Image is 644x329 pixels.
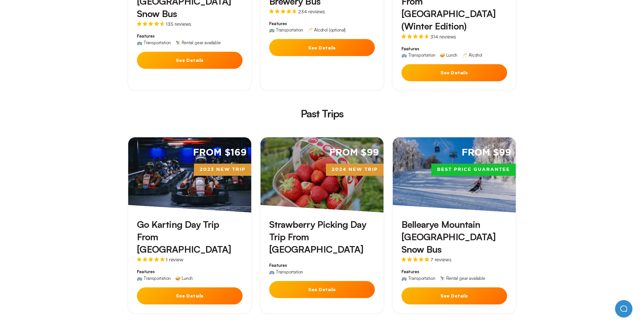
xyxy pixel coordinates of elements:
span: Best Price Guarantee [431,164,516,176]
a: From $99Best Price GuaranteeBellearye Mountain [GEOGRAPHIC_DATA] Snow Bus7 reviewsFeatures🚌 Trans... [393,137,516,313]
button: See Details [269,39,375,56]
h2: Past Trips [73,108,571,119]
span: 135 reviews [166,22,191,26]
div: 🚌 Transportation [269,270,303,274]
span: Features [269,263,375,268]
div: 🥂 Alcohol (optional) [307,28,346,32]
div: ⛷️ Rental gear available [440,276,485,280]
h3: Strawberry Picking Day Trip From [GEOGRAPHIC_DATA] [269,218,375,256]
div: 🥪 Lunch [440,53,457,57]
span: From $99 [462,147,511,159]
button: See Details [137,52,243,69]
div: 🚌 Transportation [401,276,435,280]
span: 234 reviews [298,9,325,14]
span: Features [269,21,375,27]
div: 🚌 Transportation [401,53,435,57]
div: 🥪 Lunch [175,276,193,280]
span: Features [401,46,507,52]
span: 7 reviews [430,257,452,262]
div: 🚌 Transportation [137,276,170,280]
button: See Details [137,287,243,304]
span: 2024 New Trip [326,164,384,176]
h3: Bellearye Mountain [GEOGRAPHIC_DATA] Snow Bus [401,218,507,256]
button: See Details [401,287,507,304]
span: From $169 [193,147,247,159]
div: 🚌 Transportation [269,28,303,32]
span: 2023 New Trip [194,164,251,176]
span: Features [401,269,507,275]
a: From $992024 New TripStrawberry Picking Day Trip From [GEOGRAPHIC_DATA]Features🚌 TransportationSe... [260,137,384,313]
span: 1 review [166,257,184,262]
div: ⛷️ Rental gear available [175,40,221,45]
span: Features [137,269,243,275]
iframe: Help Scout Beacon - Open [615,300,632,317]
button: See Details [401,64,507,81]
span: Features [137,33,243,39]
div: 🚌 Transportation [137,40,170,45]
span: From $99 [329,147,379,159]
h3: Go Karting Day Trip From [GEOGRAPHIC_DATA] [137,218,243,256]
a: From $1692023 New TripGo Karting Day Trip From [GEOGRAPHIC_DATA]1 reviewFeatures🚌 Transportation🥪... [128,137,251,313]
button: See Details [269,281,375,298]
span: 314 reviews [430,34,456,39]
div: 🥂 Alcohol [462,53,482,57]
